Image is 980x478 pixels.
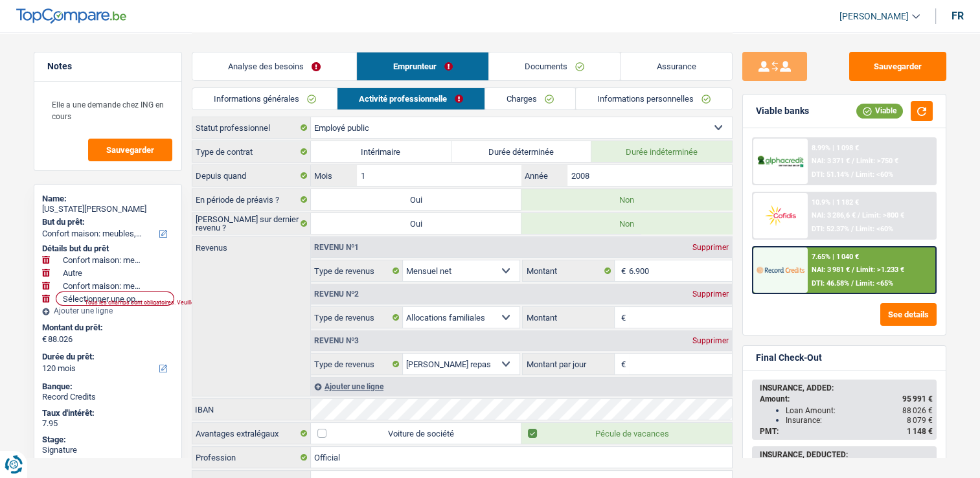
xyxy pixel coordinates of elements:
label: But du prêt: [42,217,171,227]
div: Supprimer [689,290,732,298]
label: Type de revenus [311,307,403,328]
span: DTI: 51.14% [812,170,849,179]
div: Final Check-Out [756,352,822,363]
a: Informations générales [192,88,337,109]
a: [PERSON_NAME] [829,6,920,27]
span: Limit: <60% [856,225,893,233]
label: Intérimaire [311,141,451,162]
span: NAI: 3 286,6 € [812,211,856,220]
a: Informations personnelles [576,88,732,109]
label: Non [521,213,732,234]
a: Documents [489,52,621,80]
div: Name: [42,194,174,204]
span: / [851,170,854,179]
label: Durée du prêt: [42,352,171,362]
label: Oui [311,189,521,210]
label: Depuis quand [192,165,311,186]
label: Revenus [192,237,310,252]
label: Mois [311,165,357,186]
span: € [615,307,629,328]
div: fr [952,10,964,22]
input: MM [357,165,521,186]
label: Durée déterminée [451,141,592,162]
span: DTI: 46.58% [812,279,849,288]
div: Banque: [42,381,174,392]
label: Montant par jour [523,354,615,374]
img: Record Credits [757,258,804,282]
div: Insurance: [786,416,933,425]
span: 8 079 € [907,416,933,425]
span: / [852,157,854,165]
span: Sauvegarder [106,146,154,154]
div: Supprimer [689,244,732,251]
div: Supprimer [689,337,732,345]
label: Montant du prêt: [42,323,171,333]
span: € [615,354,629,374]
div: INSURANCE, ADDED: [760,383,933,393]
div: Revenu nº1 [311,244,362,251]
span: [PERSON_NAME] [839,11,909,22]
div: Revenu nº3 [311,337,362,345]
label: Type de revenus [311,260,403,281]
span: / [851,225,854,233]
span: NAI: 3 371 € [812,157,850,165]
div: [US_STATE][PERSON_NAME] [42,204,174,214]
label: Type de revenus [311,354,403,374]
div: Tous les champs sont obligatoires. Veuillez fournir une réponse plus longue [85,300,164,305]
span: NAI: 3 981 € [812,266,850,274]
label: [PERSON_NAME] sur dernier revenu ? [192,213,311,234]
label: Pécule de vacances [521,423,732,444]
label: Non [521,189,732,210]
label: Oui [311,213,521,234]
span: € [42,334,47,345]
label: Montant [523,307,615,328]
div: INSURANCE, DEDUCTED: [760,450,933,459]
label: Avantages extralégaux [192,423,311,444]
label: IBAN [192,399,310,420]
div: 10.9% | 1 182 € [812,198,859,207]
img: TopCompare Logo [16,8,126,24]
span: 1 148 € [907,427,933,436]
div: PMT: [760,427,933,436]
a: Assurance [621,52,732,80]
span: Limit: <60% [856,170,893,179]
div: 7.65% | 1 040 € [812,253,859,261]
span: / [851,279,854,288]
label: Voiture de société [311,423,521,444]
div: Record Credits [42,392,174,402]
button: Sauvegarder [849,52,946,81]
span: Limit: >1.233 € [856,266,904,274]
div: Taux d'intérêt: [42,408,174,418]
div: Détails but du prêt [42,244,174,254]
label: Montant [523,260,615,281]
img: Cofidis [757,203,804,227]
button: See details [880,303,937,326]
a: Charges [485,88,575,109]
div: 7.95 [42,418,174,429]
div: 8.99% | 1 098 € [812,144,859,152]
label: Statut professionnel [192,117,311,138]
div: Ajouter une ligne [311,377,732,396]
label: En période de préavis ? [192,189,311,210]
img: AlphaCredit [757,154,804,169]
h5: Notes [47,61,168,72]
label: Type de contrat [192,141,311,162]
div: Viable banks [756,106,809,117]
span: Limit: <65% [856,279,893,288]
div: Viable [856,104,903,118]
div: Signature [42,445,174,455]
span: 88 026 € [902,406,933,415]
span: Limit: >750 € [856,157,898,165]
label: Profession [192,447,311,468]
span: DTI: 52.37% [812,225,849,233]
button: Sauvegarder [88,139,172,161]
div: Ajouter une ligne [42,306,174,315]
a: Emprunteur [357,52,488,80]
span: / [852,266,854,274]
span: / [858,211,860,220]
span: Limit: >800 € [862,211,904,220]
a: Analyse des besoins [192,52,357,80]
label: Durée indéterminée [591,141,732,162]
span: 95 991 € [902,394,933,404]
div: Loan Amount: [786,406,933,415]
